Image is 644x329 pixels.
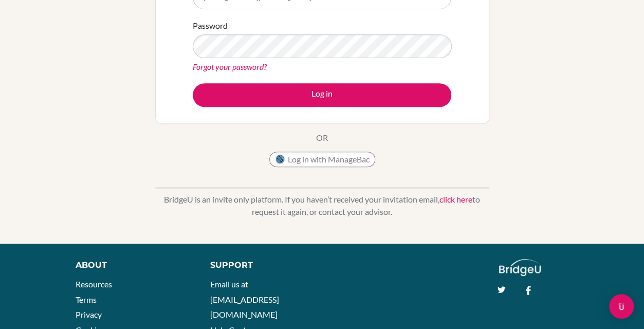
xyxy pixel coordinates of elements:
div: Open Intercom Messenger [609,294,634,319]
a: Resources [76,279,112,289]
img: logo_white@2x-f4f0deed5e89b7ecb1c2cc34c3e3d731f90f0f143d5ea2071677605dd97b5244.png [499,259,541,276]
a: Forgot your password? [193,62,267,71]
button: Log in with ManageBac [269,152,375,167]
a: Terms [76,295,97,304]
a: Privacy [76,309,102,319]
label: Password [193,20,228,32]
div: About [76,259,187,271]
a: Email us at [EMAIL_ADDRESS][DOMAIN_NAME] [210,279,279,319]
button: Log in [193,83,451,107]
p: OR [316,132,328,144]
div: Support [210,259,312,271]
a: click here [439,194,472,204]
p: BridgeU is an invite only platform. If you haven’t received your invitation email, to request it ... [155,193,489,218]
